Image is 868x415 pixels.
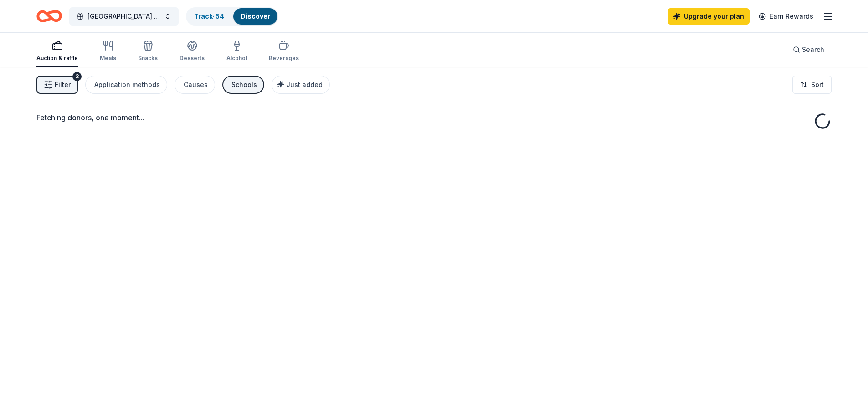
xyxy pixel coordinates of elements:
[55,79,71,90] span: Filter
[138,36,158,67] button: Snacks
[36,5,62,27] a: Home
[100,55,116,62] div: Meals
[36,36,78,67] button: Auction & raffle
[753,8,819,25] a: Earn Rewards
[802,44,824,55] span: Search
[69,7,179,26] button: [GEOGRAPHIC_DATA] Booster Club 2nd Annual Casino Night
[186,7,278,26] button: Track· 54Discover
[222,76,264,94] button: Schools
[269,36,299,67] button: Beverages
[231,79,257,90] div: Schools
[811,79,824,90] span: Sort
[180,36,205,67] button: Desserts
[180,55,205,62] div: Desserts
[85,76,167,94] button: Application methods
[241,12,270,20] a: Discover
[226,36,247,67] button: Alcohol
[138,55,158,62] div: Snacks
[286,81,323,88] span: Just added
[72,72,82,81] div: 3
[272,76,330,94] button: Just added
[194,12,224,20] a: Track· 54
[94,79,160,90] div: Application methods
[87,11,160,22] span: [GEOGRAPHIC_DATA] Booster Club 2nd Annual Casino Night
[786,41,832,59] button: Search
[184,79,208,90] div: Causes
[269,55,299,62] div: Beverages
[226,55,247,62] div: Alcohol
[668,8,750,25] a: Upgrade your plan
[175,76,215,94] button: Causes
[36,112,832,123] div: Fetching donors, one moment...
[36,55,78,62] div: Auction & raffle
[792,76,832,94] button: Sort
[100,36,116,67] button: Meals
[36,76,78,94] button: Filter3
